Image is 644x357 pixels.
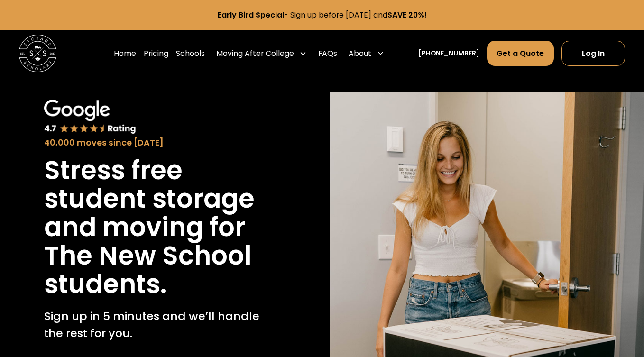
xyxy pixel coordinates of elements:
img: Google 4.7 star rating [44,100,136,135]
h1: The New School [44,242,252,270]
div: About [349,48,371,59]
p: Sign up in 5 minutes and we’ll handle the rest for you. [44,308,271,341]
a: Log In [561,41,626,66]
div: Moving After College [216,48,294,59]
a: FAQs [318,40,337,66]
a: [PHONE_NUMBER] [418,48,479,58]
div: 40,000 moves since [DATE] [44,137,271,149]
a: Schools [176,40,205,66]
strong: SAVE 20%! [387,9,427,20]
a: Get a Quote [487,41,554,66]
a: Pricing [144,40,168,66]
h1: Stress free student storage and moving for [44,156,271,242]
img: Storage Scholars main logo [19,35,56,72]
a: Home [114,40,136,66]
h1: students. [44,270,166,299]
a: Early Bird Special- Sign up before [DATE] andSAVE 20%! [218,9,427,20]
strong: Early Bird Special [218,9,284,20]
